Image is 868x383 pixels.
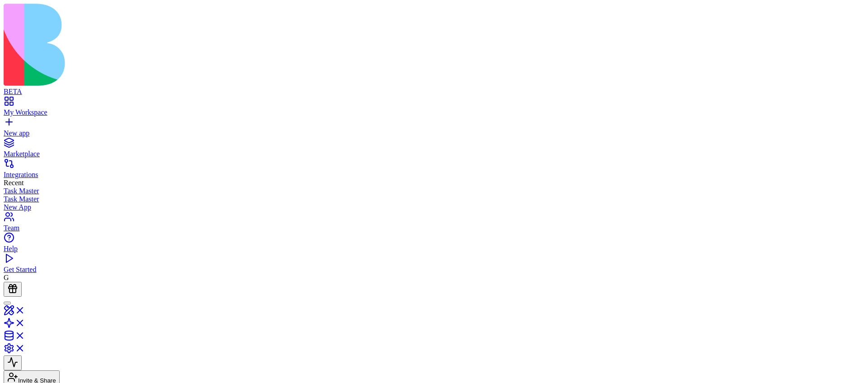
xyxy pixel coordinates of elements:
a: BETA [4,79,864,96]
a: My Workspace [4,100,864,117]
a: New app [4,121,864,137]
a: New App [4,203,864,211]
a: Help [4,237,864,253]
a: Task Master [4,187,864,195]
div: New app [4,129,864,137]
span: G [4,274,9,281]
img: logo [4,4,367,86]
div: Integrations [4,171,864,179]
div: Marketplace [4,150,864,158]
div: Help [4,245,864,253]
a: Marketplace [4,142,864,158]
a: Task Master [4,195,864,203]
div: BETA [4,88,864,96]
span: Recent [4,179,24,187]
div: Team [4,224,864,232]
div: Get Started [4,266,864,274]
a: Get Started [4,257,864,274]
a: Team [4,216,864,232]
div: My Workspace [4,108,864,117]
a: Integrations [4,163,864,179]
